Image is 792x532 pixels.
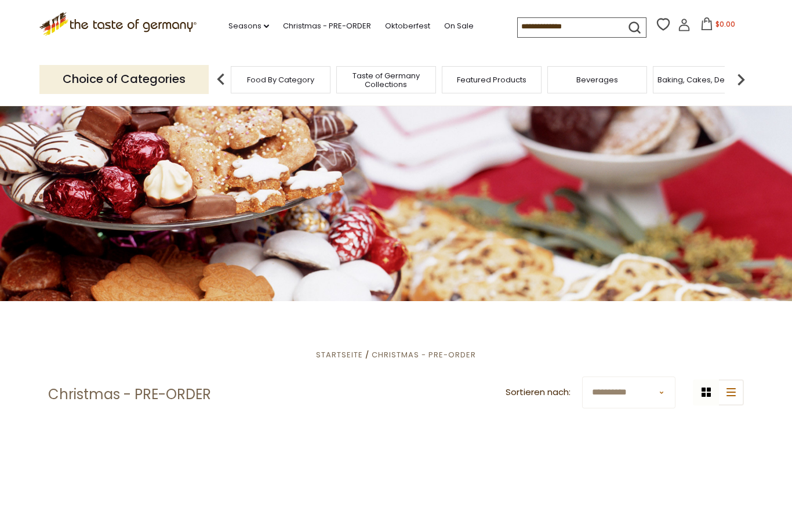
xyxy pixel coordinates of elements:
a: Taste of Germany Collections [340,71,433,89]
span: $0.00 [715,19,735,29]
p: Choice of Categories [39,65,209,93]
a: Beverages [576,75,618,84]
img: next arrow [729,68,753,91]
a: On Sale [444,20,474,32]
a: Oktoberfest [385,20,430,32]
h1: Christmas - PRE-ORDER [48,386,211,403]
a: Seasons [228,20,269,32]
button: $0.00 [693,17,742,35]
a: Food By Category [247,75,314,84]
img: previous arrow [209,68,232,91]
a: Featured Products [457,75,526,84]
a: Startseite [316,349,363,360]
label: Sortieren nach: [506,385,571,400]
a: Christmas - PRE-ORDER [372,349,476,360]
a: Christmas - PRE-ORDER [283,20,371,32]
a: Baking, Cakes, Desserts [657,75,747,84]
